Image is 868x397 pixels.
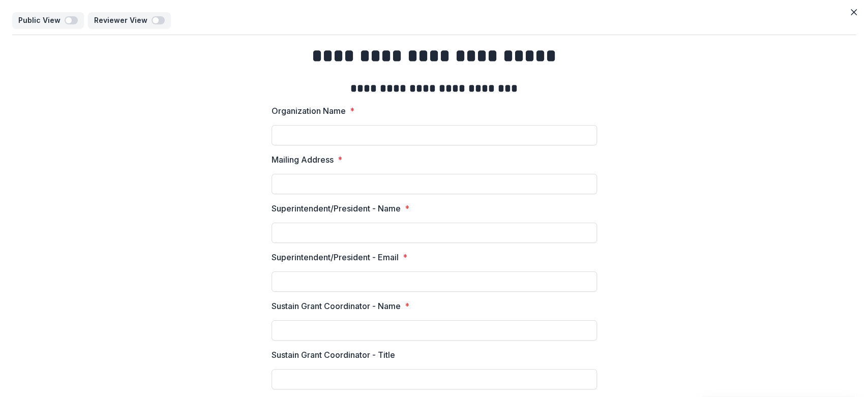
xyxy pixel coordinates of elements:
p: Sustain Grant Coordinator - Name [272,300,401,312]
button: Close [846,4,862,20]
p: Sustain Grant Coordinator - Title [272,349,395,361]
p: Reviewer View [94,16,152,25]
p: Mailing Address [272,154,334,166]
p: Superintendent/President - Email [272,251,399,263]
p: Organization Name [272,105,346,117]
button: Reviewer View [88,12,171,28]
button: Public View [12,12,84,28]
p: Superintendent/President - Name [272,202,401,215]
p: Public View [18,16,65,25]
